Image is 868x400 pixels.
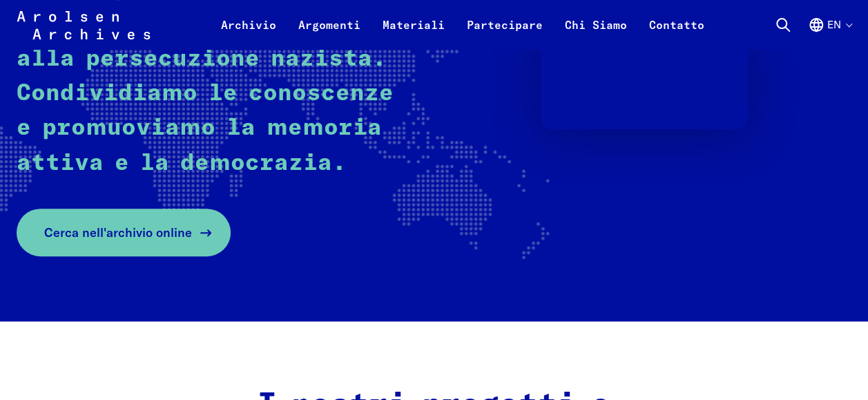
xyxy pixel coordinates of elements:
[287,17,372,50] a: Argomenti
[456,17,554,50] a: Partecipare
[827,19,841,30] font: En
[638,17,715,50] a: Contatto
[17,209,231,256] a: Cerca nell'archivio online
[808,17,851,50] button: Inglese, selezione della lingua
[44,223,192,242] span: Cerca nell'archivio online
[372,17,456,50] a: Materiali
[554,17,638,50] a: Chi Siamo
[210,17,287,50] a: Archivio
[210,8,715,41] nav: Primario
